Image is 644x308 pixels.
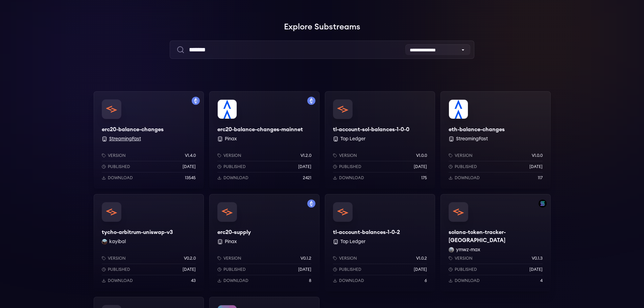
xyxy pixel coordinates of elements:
[455,267,477,272] p: Published
[185,153,196,158] p: v1.4.0
[532,256,543,261] p: v0.1.3
[455,278,480,283] p: Download
[539,199,547,208] img: Filter by solana network
[456,136,488,142] button: StreamingFast
[303,175,311,181] p: 2421
[209,194,319,291] a: Filter by mainnet networkerc20-supplyerc20-supply PinaxVersionv0.1.2Published[DATE]Download8
[225,238,237,245] button: Pinax
[307,97,315,105] img: Filter by mainnet network
[309,278,311,283] p: 8
[109,238,126,245] button: kayibal
[538,175,543,181] p: 117
[325,194,435,291] a: tl-account-balances-1-0-2tl-account-balances-1-0-2 Top LedgerVersionv1.0.2Published[DATE]Download6
[183,267,196,272] p: [DATE]
[339,267,361,272] p: Published
[184,256,196,261] p: v0.2.0
[416,256,427,261] p: v1.0.2
[532,153,543,158] p: v1.0.0
[339,278,364,283] p: Download
[223,164,246,169] p: Published
[108,164,130,169] p: Published
[225,136,237,142] button: Pinax
[529,164,543,169] p: [DATE]
[209,91,319,189] a: Filter by mainnet networkerc20-balance-changes-mainneterc20-balance-changes-mainnet PinaxVersionv...
[340,238,365,245] button: Top Ledger
[414,267,427,272] p: [DATE]
[421,175,427,181] p: 175
[425,278,427,283] p: 6
[94,91,204,189] a: Filter by mainnet networkerc20-balance-changeserc20-balance-changes StreamingFastVersionv1.4.0Pub...
[223,267,246,272] p: Published
[456,246,480,253] button: ymwz-max
[298,267,311,272] p: [DATE]
[540,278,543,283] p: 4
[223,278,248,283] p: Download
[455,153,473,158] p: Version
[94,20,551,34] h1: Explore Substreams
[340,136,365,142] button: Top Ledger
[339,175,364,181] p: Download
[223,175,248,181] p: Download
[455,175,480,181] p: Download
[301,256,311,261] p: v0.1.2
[339,164,361,169] p: Published
[298,164,311,169] p: [DATE]
[339,256,357,261] p: Version
[109,136,141,142] button: StreamingFast
[108,175,133,181] p: Download
[414,164,427,169] p: [DATE]
[223,256,241,261] p: Version
[108,256,126,261] p: Version
[108,278,133,283] p: Download
[183,164,196,169] p: [DATE]
[94,194,204,291] a: tycho-arbitrum-uniswap-v3tycho-arbitrum-uniswap-v3kayibal kayibalVersionv0.2.0Published[DATE]Down...
[339,153,357,158] p: Version
[529,267,543,272] p: [DATE]
[307,199,315,208] img: Filter by mainnet network
[440,194,551,291] a: Filter by solana networksolana-token-tracker-txsolana-token-tracker-[GEOGRAPHIC_DATA]ymwz-max ymw...
[223,153,241,158] p: Version
[192,97,200,105] img: Filter by mainnet network
[416,153,427,158] p: v1.0.0
[191,278,196,283] p: 43
[455,256,473,261] p: Version
[108,153,126,158] p: Version
[325,91,435,189] a: tl-account-sol-balances-1-0-0tl-account-sol-balances-1-0-0 Top LedgerVersionv1.0.0Published[DATE]...
[440,91,551,189] a: eth-balance-changeseth-balance-changes StreamingFastVersionv1.0.0Published[DATE]Download117
[455,164,477,169] p: Published
[301,153,311,158] p: v1.2.0
[185,175,196,181] p: 13545
[108,267,130,272] p: Published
